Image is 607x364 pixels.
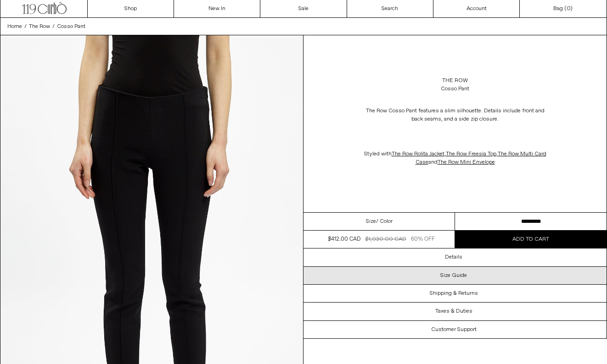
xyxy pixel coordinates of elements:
h3: Size Guide [440,272,467,279]
span: Styled with , , and [364,150,546,166]
span: The Row [29,23,50,30]
div: Cosso Pant [441,85,469,93]
a: The Row [29,22,50,31]
span: ) [567,5,573,13]
a: The Row Rolita Jacket [392,150,444,158]
div: 60% OFF [411,235,435,243]
a: Home [7,22,22,31]
button: Add to cart [455,231,607,248]
span: / Color [376,217,393,226]
span: / [52,22,55,31]
a: The Row Freesia Top [446,150,496,158]
div: $412.00 CAD [328,235,360,243]
a: The Row [442,77,468,85]
a: The Row Mini Envelope [438,159,495,166]
span: Add to cart [512,236,549,243]
span: Size [366,217,376,226]
span: 0 [567,5,570,12]
span: Home [7,23,22,30]
span: / [24,22,27,31]
div: $1,030.00 CAD [365,235,406,243]
h3: Details [445,254,462,260]
a: Cosso Pant [57,22,85,31]
span: The Row Cosso Pant features a slim silhouette. Details include front and back seams, and a side z... [366,107,545,123]
h3: Taxes & Duties [435,308,472,314]
h3: Shipping & Returns [430,290,478,297]
h3: Customer Support [431,326,477,333]
span: Cosso Pant [57,23,85,30]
